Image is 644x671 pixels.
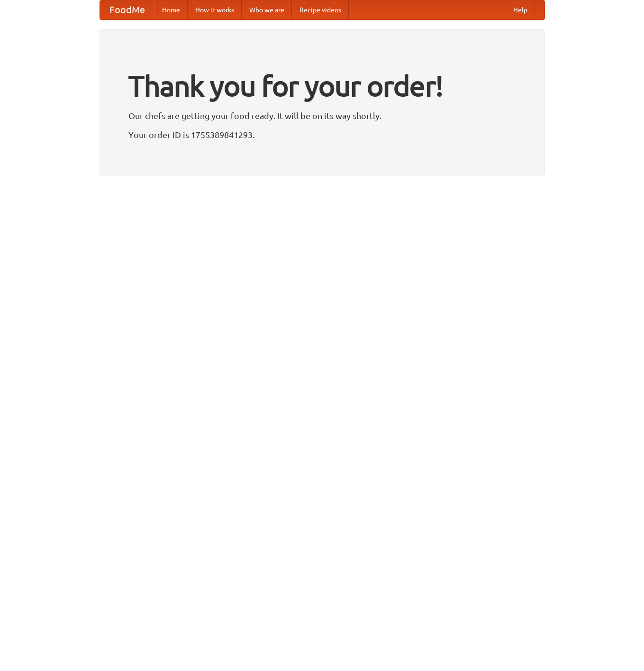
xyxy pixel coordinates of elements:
a: Recipe videos [292,0,349,19]
p: Your order ID is 1755389841293. [128,128,516,142]
a: FoodMe [100,0,154,19]
a: Home [154,0,188,19]
h1: Thank you for your order! [128,63,516,109]
p: Our chefs are getting your food ready. It will be on its way shortly. [128,109,516,123]
a: Who we are [242,0,292,19]
a: How it works [188,0,242,19]
a: Help [506,0,535,19]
